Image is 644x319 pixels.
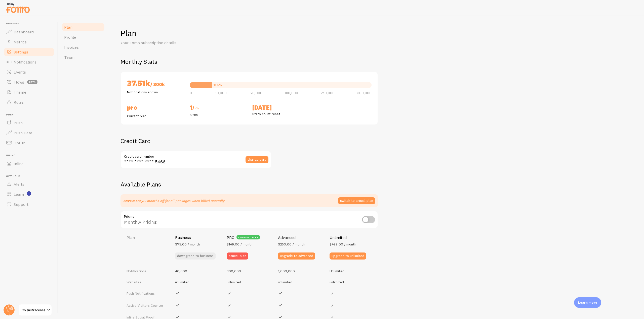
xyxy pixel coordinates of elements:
[14,161,23,166] span: Inline
[14,59,36,65] span: Notifications
[327,277,378,288] td: unlimited
[14,202,28,207] span: Support
[330,242,356,246] span: $499.00 / month
[14,70,26,75] span: Events
[227,242,253,246] span: $149.00 / month
[120,266,172,277] td: Notifications
[14,39,27,44] span: Metrics
[3,47,55,57] a: Settings
[3,57,55,67] a: Notifications
[248,158,266,161] span: change card
[27,80,37,84] span: beta
[190,112,246,117] p: Sites
[61,32,105,42] a: Profile
[3,179,55,189] a: Alerts
[3,199,55,209] a: Support
[120,137,271,145] h2: Credit Card
[5,1,30,14] img: fomo-relay-logo-orange.svg
[127,104,184,111] h2: PRO
[127,78,184,90] h2: 37.51k
[14,90,26,95] span: Theme
[27,191,31,196] svg: <p>Watch New Feature Tutorials!</p>
[64,25,72,30] span: Plan
[252,111,309,116] p: Stats count reset
[246,156,268,163] button: change card
[120,151,271,159] label: Credit card number
[275,266,327,277] td: 1,000,000
[175,242,200,246] span: $75.00 / month
[3,159,55,169] a: Inline
[120,28,632,38] h1: Plan
[175,235,191,240] h4: Business
[6,175,55,178] span: Get Help
[64,55,74,60] span: Team
[61,22,105,32] a: Plan
[120,287,172,299] td: Push Notifications
[252,104,309,111] h2: [DATE]
[172,266,224,277] td: 40,000
[14,140,25,145] span: Opt-In
[3,87,55,97] a: Theme
[127,235,169,240] h4: Plan
[120,211,378,229] div: Monthly Pricing
[6,154,55,157] span: Inline
[278,235,296,240] h4: Advanced
[14,100,24,105] span: Rules
[278,242,305,246] span: $250.00 / month
[3,189,55,199] a: Learn
[14,120,23,125] span: Push
[127,90,184,95] p: Notifications shown
[3,97,55,107] a: Rules
[64,35,76,40] span: Profile
[64,45,79,50] span: Invoices
[574,297,601,308] div: Learn more
[6,22,55,25] span: Pop-ups
[14,182,24,187] span: Alerts
[18,304,52,316] a: Co (nutracene)
[127,113,184,118] p: Current plan
[14,80,24,85] span: Flows
[190,91,192,95] span: 0
[215,91,227,95] span: 60,000
[224,277,275,288] td: unlimited
[321,91,335,95] span: 240,000
[150,82,165,87] span: / 300k
[249,91,262,95] span: 120,000
[61,52,105,62] a: Team
[278,252,315,260] button: upgrade to advanced
[3,118,55,128] a: Push
[120,299,172,311] td: Active Visitors Counter
[227,235,234,240] h4: PRO
[14,29,34,34] span: Dashboard
[6,113,55,116] span: Push
[236,235,260,239] div: current plan
[224,266,275,277] td: 300,000
[330,235,347,240] h4: Unlimited
[214,84,222,87] div: 12.5%
[14,192,24,197] span: Learn
[3,37,55,47] a: Metrics
[3,138,55,148] a: Opt-In
[227,252,248,260] button: cancel plan
[275,277,327,288] td: unlimited
[330,252,366,260] button: upgrade to unlimited
[3,67,55,77] a: Events
[327,266,378,277] td: Unlimited
[120,40,241,46] p: Your Fomo subscription details
[3,27,55,37] a: Dashboard
[124,199,144,203] strong: Save money:
[120,58,632,66] h2: Monthly Stats
[338,197,375,204] button: switch to annual plan
[3,77,55,87] a: Flows beta
[14,130,32,135] span: Push Data
[357,91,372,95] span: 300,000
[285,91,298,95] span: 180,000
[175,252,216,260] button: downgrade to business
[124,198,225,203] p: 2 months off for all packages when billed annually
[61,42,105,52] a: Invoices
[14,49,28,54] span: Settings
[172,277,224,288] td: unlimited
[22,307,46,313] span: Co (nutracene)
[3,128,55,138] a: Push Data
[192,105,199,111] span: / ∞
